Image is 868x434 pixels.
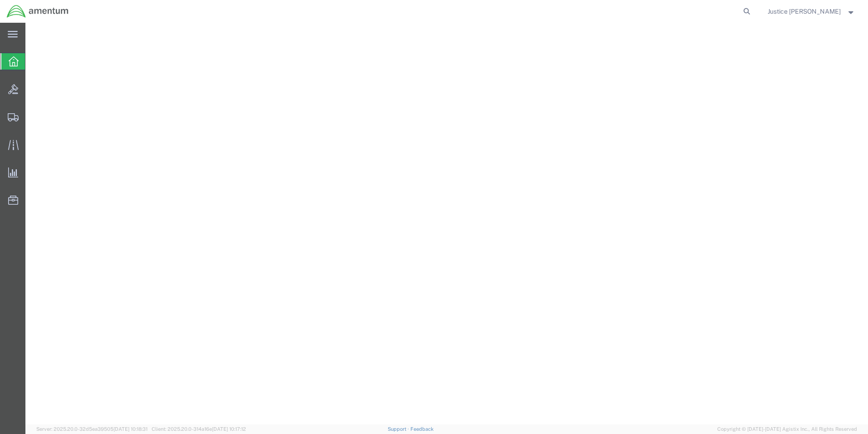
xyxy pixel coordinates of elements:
[36,426,148,432] span: Server: 2025.20.0-32d5ea39505
[388,426,410,432] a: Support
[25,23,868,424] iframe: FS Legacy Container
[152,426,246,432] span: Client: 2025.20.0-314a16e
[768,6,841,16] span: Justice Milliganhill
[717,425,857,433] span: Copyright © [DATE]-[DATE] Agistix Inc., All Rights Reserved
[410,426,434,432] a: Feedback
[6,5,69,18] img: logo
[767,6,856,17] button: Justice [PERSON_NAME]
[212,426,246,432] span: [DATE] 10:17:12
[113,426,148,432] span: [DATE] 10:18:31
